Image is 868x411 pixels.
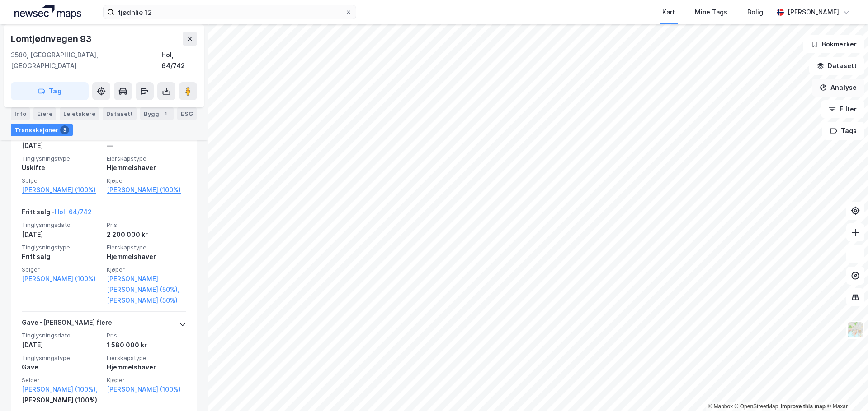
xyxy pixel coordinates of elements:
span: Tinglysningsdato [22,221,101,229]
div: Eiere [33,107,56,120]
a: [PERSON_NAME] (100%) [22,185,101,195]
a: [PERSON_NAME] [PERSON_NAME] (50%), [107,273,186,295]
a: Hol, 64/742 [55,208,92,216]
span: Tinglysningsdato [22,332,101,339]
a: OpenStreetMap [735,403,778,410]
div: 3580, [GEOGRAPHIC_DATA], [GEOGRAPHIC_DATA] [11,50,161,71]
span: Selger [22,177,101,185]
img: logo.a4113a55bc3d86da70a041830d287a7e.svg [14,5,81,19]
a: Improve this map [781,403,826,410]
div: Lomtjødnvegen 93 [11,32,94,46]
div: Gave [22,362,101,373]
input: Søk på adresse, matrikkel, gårdeiere, leietakere eller personer [114,5,345,19]
span: Kjøper [107,376,186,384]
div: Uskifte [22,162,101,173]
a: Mapbox [708,403,733,410]
div: Info [11,107,30,120]
button: Filter [821,100,864,118]
span: Tinglysningstype [22,155,101,162]
div: 1 [161,109,170,118]
a: [PERSON_NAME] (100%) [107,384,186,395]
div: ESG [177,107,197,120]
div: Hol, 64/742 [161,50,197,71]
div: 3 [60,125,69,134]
a: [PERSON_NAME] (100%) [107,185,186,195]
div: 1 580 000 kr [107,340,186,351]
div: Fritt salg - [22,207,92,221]
a: [PERSON_NAME] (100%) [22,273,101,284]
div: Fritt salg [22,251,101,262]
span: Kjøper [107,266,186,273]
div: [PERSON_NAME] [788,7,839,18]
span: Pris [107,332,186,339]
button: Tag [11,82,89,100]
div: [PERSON_NAME] (100%) [22,395,101,406]
span: Tinglysningstype [22,244,101,251]
div: Bygg [140,107,174,120]
div: Hjemmelshaver [107,362,186,373]
div: Transaksjoner [11,124,73,136]
img: Z [847,321,864,338]
div: Leietakere [60,107,99,120]
div: Mine Tags [695,7,727,18]
span: Selger [22,266,101,273]
div: Bolig [747,7,763,18]
div: [DATE] [22,340,101,351]
button: Datasett [809,57,864,75]
div: Datasett [103,107,137,120]
a: [PERSON_NAME] (50%) [107,295,186,306]
span: Kjøper [107,177,186,185]
span: Eierskapstype [107,354,186,362]
div: [DATE] [22,229,101,240]
div: [DATE] [22,140,101,151]
iframe: Chat Widget [823,368,868,411]
span: Eierskapstype [107,155,186,162]
button: Tags [822,122,864,140]
div: Gave - [PERSON_NAME] flere [22,317,112,332]
div: Hjemmelshaver [107,251,186,262]
span: Tinglysningstype [22,354,101,362]
span: Pris [107,221,186,229]
div: 2 200 000 kr [107,229,186,240]
div: Kart [662,7,675,18]
button: Analyse [812,79,864,97]
div: Hjemmelshaver [107,162,186,173]
div: — [107,140,186,151]
button: Bokmerker [803,35,864,53]
span: Selger [22,376,101,384]
a: [PERSON_NAME] (100%), [22,384,101,395]
span: Eierskapstype [107,244,186,251]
